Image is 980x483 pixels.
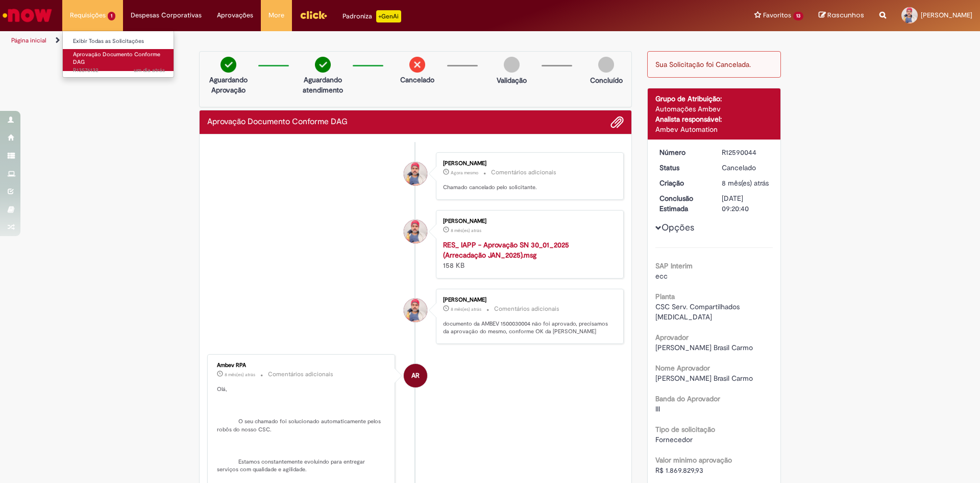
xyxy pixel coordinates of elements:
span: Despesas Corporativas [131,10,202,20]
time: 30/01/2025 09:36:15 [722,178,769,188]
span: 8 mês(es) atrás [225,372,255,378]
a: RES_ IAPP - Aprovação SN 30_01_2025 (Arrecadação JAN_2025).msg [443,240,569,260]
span: Fornecedor [655,435,693,444]
img: click_logo_yellow_360x200.png [300,7,327,22]
div: R12590044 [722,147,769,157]
span: CSC Serv. Compartilhados [MEDICAL_DATA] [655,302,742,321]
div: Analista responsável: [655,114,773,124]
div: [DATE] 09:20:40 [722,193,769,214]
img: img-circle-grey.png [504,57,520,73]
span: Requisições [70,10,106,20]
p: Chamado cancelado pelo solicitante. [443,183,613,192]
a: Rascunhos [819,11,864,20]
div: Ambev RPA [404,364,427,387]
span: Agora mesmo [451,170,478,176]
span: [PERSON_NAME] [921,11,972,19]
h2: Aprovação Documento Conforme DAG Histórico de tíquete [207,118,348,127]
a: Página inicial [11,36,46,44]
b: Planta [655,292,675,301]
a: Exibir Todas as Solicitações [63,36,175,47]
dt: Número [652,147,715,157]
p: Aguardando Aprovação [204,75,253,95]
time: 30/01/2025 17:50:17 [451,227,481,234]
b: SAP Interim [655,261,693,270]
div: Ambev RPA [217,362,387,369]
div: Sua Solicitação foi Cancelada. [647,51,781,78]
a: Aberto R13576132 : Aprovação Documento Conforme DAG [63,49,175,71]
span: Aprovações [217,10,253,20]
div: [PERSON_NAME] [443,160,613,167]
div: Bruno Cazarin [404,162,427,186]
p: Validação [497,75,527,85]
p: Aguardando atendimento [298,75,348,95]
span: R$ 1.869.829,93 [655,466,703,475]
span: R13576132 [73,66,165,75]
span: 8 mês(es) atrás [722,178,769,188]
time: 30/01/2025 17:49:54 [451,306,481,312]
span: ecc [655,271,668,281]
span: III [655,404,660,413]
div: Grupo de Atribuição: [655,94,773,104]
b: Tipo de solicitação [655,425,715,434]
p: +GenAi [376,10,401,22]
div: 158 KB [443,240,613,270]
img: check-circle-green.png [315,57,331,73]
small: Comentários adicionais [494,305,559,313]
div: Padroniza [342,10,401,22]
p: Cancelado [400,75,434,85]
span: [PERSON_NAME] Brasil Carmo [655,343,753,352]
time: 30/09/2025 12:32:04 [451,170,478,176]
div: Bruno Cazarin [404,298,427,322]
span: um dia atrás [134,66,165,74]
time: 29/09/2025 11:22:59 [134,66,165,74]
span: Aprovação Documento Conforme DAG [73,51,160,66]
span: 8 mês(es) atrás [451,227,481,234]
div: Cancelado [722,163,769,173]
img: remove.png [409,57,425,73]
div: Automações Ambev [655,104,773,114]
ul: Requisições [62,31,174,78]
dt: Status [652,163,715,173]
span: Rascunhos [827,10,864,20]
p: Concluído [590,75,623,85]
button: Adicionar anexos [610,116,624,129]
span: AR [411,363,420,388]
small: Comentários adicionais [491,168,556,177]
p: documento da AMBEV 1500030004 não foi aprovado, precisamos da aprovação do mesmo, conforme OK da ... [443,320,613,336]
div: Ambev Automation [655,124,773,134]
span: 13 [793,12,803,20]
b: Valor minimo aprovação [655,455,732,465]
dt: Conclusão Estimada [652,193,715,214]
span: Favoritos [763,10,791,20]
div: [PERSON_NAME] [443,297,613,303]
small: Comentários adicionais [268,370,333,379]
img: ServiceNow [1,5,54,26]
img: img-circle-grey.png [598,57,614,73]
dt: Criação [652,178,715,188]
div: [PERSON_NAME] [443,218,613,224]
ul: Trilhas de página [8,31,646,50]
img: check-circle-green.png [220,57,236,73]
b: Aprovador [655,333,689,342]
span: 8 mês(es) atrás [451,306,481,312]
b: Banda do Aprovador [655,394,720,403]
div: Bruno Cazarin [404,220,427,243]
time: 30/01/2025 16:01:02 [225,372,255,378]
span: 1 [108,12,115,20]
b: Nome Aprovador [655,363,710,373]
span: More [268,10,284,20]
span: [PERSON_NAME] Brasil Carmo [655,374,753,383]
div: 30/01/2025 09:36:15 [722,178,769,188]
